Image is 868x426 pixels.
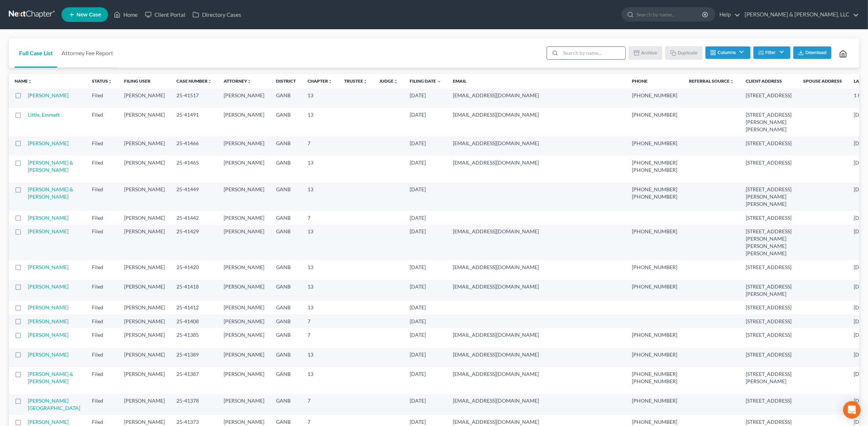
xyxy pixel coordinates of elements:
[363,79,368,84] i: unfold_more
[118,88,171,108] td: [PERSON_NAME]
[171,183,218,211] td: 25-41449
[632,351,677,358] pre: [PHONE_NUMBER]
[689,78,734,84] a: Referral Sourceunfold_more
[28,79,32,84] i: unfold_more
[28,371,73,384] a: [PERSON_NAME] & [PERSON_NAME]
[740,348,797,367] td: [STREET_ADDRESS]
[218,88,270,108] td: [PERSON_NAME]
[86,156,118,182] td: Filed
[453,92,620,99] pre: [EMAIL_ADDRESS][DOMAIN_NAME]
[302,301,338,314] td: 13
[28,332,68,338] a: [PERSON_NAME]
[141,8,189,21] a: Client Portal
[740,183,797,211] td: [STREET_ADDRESS][PERSON_NAME][PERSON_NAME]
[404,280,447,301] td: [DATE]
[843,401,861,419] div: Open Intercom Messenger
[740,394,797,415] td: [STREET_ADDRESS]
[270,394,302,415] td: GANB
[171,88,218,108] td: 25-41517
[404,301,447,314] td: [DATE]
[626,74,683,88] th: Phone
[302,225,338,260] td: 13
[171,280,218,301] td: 25-41418
[171,211,218,225] td: 25-41442
[171,314,218,328] td: 25-41408
[632,331,677,339] pre: [PHONE_NUMBER]
[118,136,171,156] td: [PERSON_NAME]
[28,92,68,98] a: [PERSON_NAME]
[328,79,332,84] i: unfold_more
[118,348,171,367] td: [PERSON_NAME]
[302,211,338,225] td: 7
[270,211,302,225] td: GANB
[28,264,68,270] a: [PERSON_NAME]
[379,78,398,84] a: Judgeunfold_more
[632,159,677,174] pre: [PHONE_NUMBER] [PHONE_NUMBER]
[28,140,68,146] a: [PERSON_NAME]
[86,280,118,301] td: Filed
[118,74,171,88] th: Filing User
[632,264,677,271] pre: [PHONE_NUMBER]
[302,260,338,280] td: 13
[118,328,171,347] td: [PERSON_NAME]
[218,225,270,260] td: [PERSON_NAME]
[218,301,270,314] td: [PERSON_NAME]
[171,301,218,314] td: 25-41412
[453,264,620,271] pre: [EMAIL_ADDRESS][DOMAIN_NAME]
[171,367,218,394] td: 25-41387
[86,348,118,367] td: Filed
[632,418,677,426] pre: [PHONE_NUMBER]
[453,159,620,166] pre: [EMAIL_ADDRESS][DOMAIN_NAME]
[302,348,338,367] td: 13
[270,156,302,182] td: GANB
[86,301,118,314] td: Filed
[28,318,68,324] a: [PERSON_NAME]
[302,108,338,136] td: 13
[28,112,60,118] a: Little, Emmett
[404,328,447,347] td: [DATE]
[176,78,212,84] a: Case Numberunfold_more
[108,79,112,84] i: unfold_more
[28,159,73,173] a: [PERSON_NAME] & [PERSON_NAME]
[632,283,677,290] pre: [PHONE_NUMBER]
[28,397,80,411] a: [PERSON_NAME][GEOGRAPHIC_DATA]
[86,394,118,415] td: Filed
[404,348,447,367] td: [DATE]
[740,260,797,280] td: [STREET_ADDRESS]
[632,140,677,147] pre: [PHONE_NUMBER]
[270,260,302,280] td: GANB
[218,136,270,156] td: [PERSON_NAME]
[302,183,338,211] td: 13
[218,108,270,136] td: [PERSON_NAME]
[270,88,302,108] td: GANB
[110,8,141,21] a: Home
[28,228,68,234] a: [PERSON_NAME]
[632,92,677,99] pre: [PHONE_NUMBER]
[740,88,797,108] td: [STREET_ADDRESS]
[453,283,620,290] pre: [EMAIL_ADDRESS][DOMAIN_NAME]
[92,78,112,84] a: Statusunfold_more
[797,74,848,88] th: Spouse Address
[270,301,302,314] td: GANB
[302,314,338,328] td: 7
[86,183,118,211] td: Filed
[86,211,118,225] td: Filed
[270,108,302,136] td: GANB
[740,301,797,314] td: [STREET_ADDRESS]
[636,8,703,21] input: Search by name...
[171,260,218,280] td: 25-41420
[28,304,68,310] a: [PERSON_NAME]
[410,78,441,84] a: Filing Date expand_more
[404,314,447,328] td: [DATE]
[404,211,447,225] td: [DATE]
[404,136,447,156] td: [DATE]
[302,88,338,108] td: 13
[302,280,338,301] td: 13
[86,108,118,136] td: Filed
[453,140,620,147] pre: [EMAIL_ADDRESS][DOMAIN_NAME]
[404,156,447,182] td: [DATE]
[86,260,118,280] td: Filed
[57,38,118,68] a: Attorney Fee Report
[453,370,620,378] pre: [EMAIL_ADDRESS][DOMAIN_NAME]
[302,367,338,394] td: 13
